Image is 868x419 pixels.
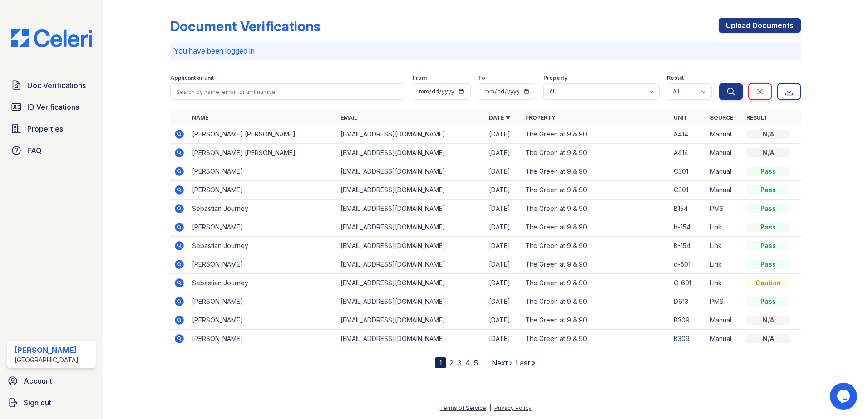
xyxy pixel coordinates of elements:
[449,358,454,367] a: 2
[474,358,478,367] a: 5
[670,218,706,237] td: b-154
[485,144,522,162] td: [DATE]
[746,204,790,213] div: Pass
[485,125,522,144] td: [DATE]
[706,292,743,311] td: PMS
[337,330,485,348] td: [EMAIL_ADDRESS][DOMAIN_NAME]
[485,311,522,330] td: [DATE]
[830,383,859,410] iframe: chat widget
[170,83,405,100] input: Search by name, email, or unit number
[188,330,337,348] td: [PERSON_NAME]
[4,372,99,390] a: Account
[746,278,790,287] div: Caution
[188,125,337,144] td: [PERSON_NAME] [PERSON_NAME]
[440,404,486,411] a: Terms of Service
[15,345,79,356] div: [PERSON_NAME]
[706,181,743,200] td: Manual
[670,181,706,200] td: C301
[188,274,337,292] td: Sebastian Journey
[485,162,522,181] td: [DATE]
[24,375,52,386] span: Account
[188,181,337,200] td: [PERSON_NAME]
[337,292,485,311] td: [EMAIL_ADDRESS][DOMAIN_NAME]
[337,125,485,144] td: [EMAIL_ADDRESS][DOMAIN_NAME]
[340,114,357,121] a: Email
[746,148,790,157] div: N/A
[710,114,733,121] a: Source
[543,74,567,82] label: Property
[489,404,491,411] div: |
[670,311,706,330] td: B309
[706,237,743,255] td: Link
[465,358,470,367] a: 4
[337,255,485,274] td: [EMAIL_ADDRESS][DOMAIN_NAME]
[706,274,743,292] td: Link
[174,45,797,56] p: You have been logged in
[485,237,522,255] td: [DATE]
[188,292,337,311] td: [PERSON_NAME]
[494,404,532,411] a: Privacy Policy
[706,218,743,237] td: Link
[522,274,670,292] td: The Green at 9 & 90
[478,74,485,82] label: To
[522,181,670,200] td: The Green at 9 & 90
[27,102,79,112] span: ID Verifications
[670,200,706,218] td: B154
[706,144,743,162] td: Manual
[746,114,768,121] a: Result
[525,114,556,121] a: Property
[746,223,790,232] div: Pass
[435,357,446,368] div: 1
[706,125,743,144] td: Manual
[522,162,670,181] td: The Green at 9 & 90
[337,274,485,292] td: [EMAIL_ADDRESS][DOMAIN_NAME]
[188,311,337,330] td: [PERSON_NAME]
[706,311,743,330] td: Manual
[15,356,79,365] div: [GEOGRAPHIC_DATA]
[7,76,96,94] a: Doc Verifications
[485,292,522,311] td: [DATE]
[485,218,522,237] td: [DATE]
[337,237,485,255] td: [EMAIL_ADDRESS][DOMAIN_NAME]
[670,274,706,292] td: C-601
[516,358,536,367] a: Last »
[522,292,670,311] td: The Green at 9 & 90
[188,200,337,218] td: Sebastian Journey
[746,297,790,306] div: Pass
[337,162,485,181] td: [EMAIL_ADDRESS][DOMAIN_NAME]
[27,80,86,91] span: Doc Verifications
[337,144,485,162] td: [EMAIL_ADDRESS][DOMAIN_NAME]
[24,397,51,408] span: Sign out
[492,358,512,367] a: Next ›
[746,316,790,325] div: N/A
[170,74,214,82] label: Applicant or unit
[485,181,522,200] td: [DATE]
[522,200,670,218] td: The Green at 9 & 90
[27,123,63,134] span: Properties
[485,330,522,348] td: [DATE]
[7,141,96,160] a: FAQ
[522,311,670,330] td: The Green at 9 & 90
[719,18,801,33] a: Upload Documents
[746,334,790,343] div: N/A
[337,218,485,237] td: [EMAIL_ADDRESS][DOMAIN_NAME]
[413,74,427,82] label: From
[188,144,337,162] td: [PERSON_NAME] [PERSON_NAME]
[522,125,670,144] td: The Green at 9 & 90
[4,29,99,47] img: CE_Logo_Blue-a8612792a0a2168367f1c8372b55b34899dd931a85d93a1a3d3e32e68fde9ad4.png
[667,74,684,82] label: Result
[522,218,670,237] td: The Green at 9 & 90
[706,162,743,181] td: Manual
[457,358,462,367] a: 3
[670,162,706,181] td: C301
[192,114,208,121] a: Name
[670,330,706,348] td: B309
[4,394,99,412] a: Sign out
[670,144,706,162] td: A414
[489,114,511,121] a: Date ▼
[7,120,96,138] a: Properties
[188,218,337,237] td: [PERSON_NAME]
[746,241,790,250] div: Pass
[482,357,488,368] span: …
[7,98,96,116] a: ID Verifications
